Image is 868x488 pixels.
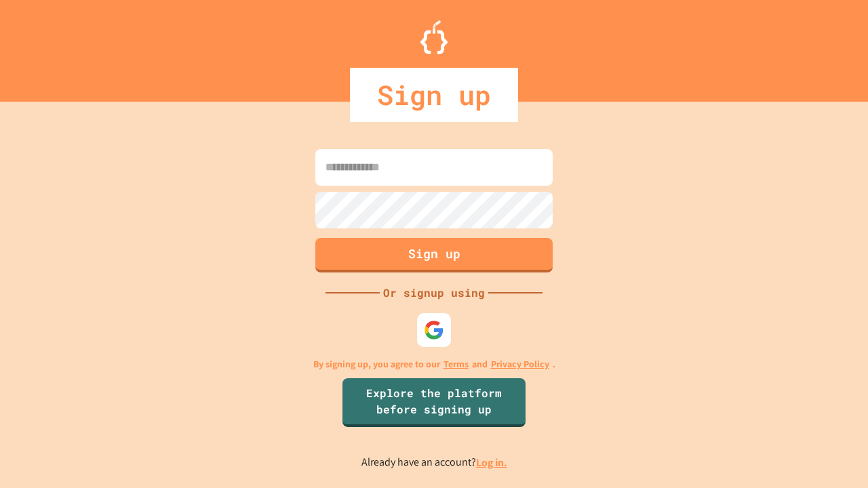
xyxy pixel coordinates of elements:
[315,238,553,272] button: Sign up
[476,455,507,470] a: Log in.
[350,68,518,122] div: Sign up
[342,378,526,427] a: Explore the platform before signing up
[361,454,507,471] p: Already have an account?
[424,320,444,340] img: google-icon.svg
[380,285,488,301] div: Or signup using
[491,357,549,371] a: Privacy Policy
[420,20,448,54] img: Logo.svg
[443,357,469,371] a: Terms
[313,357,555,371] p: By signing up, you agree to our and .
